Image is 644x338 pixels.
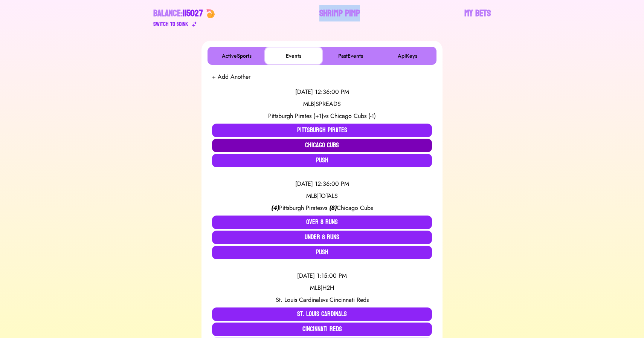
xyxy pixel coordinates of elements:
div: Balance: [153,8,203,20]
span: Pittsburgh Pirates (+1) [268,112,324,120]
span: Chicago Cubs (-1) [330,112,376,120]
span: St. Louis Cardinals [276,295,323,304]
button: Pittsburgh Pirates [212,124,432,137]
button: ApiKeys [380,48,435,63]
span: Cincinnati Reds [330,295,369,304]
span: Pittsburgh Pirates [279,203,322,212]
a: My Bets [464,8,491,29]
button: PastEvents [323,48,378,63]
button: + Add Another [212,72,250,81]
div: vs [212,112,432,121]
span: 115027 [183,5,203,21]
div: MLB | SPREADS [212,99,432,109]
button: Chicago Cubs [212,139,432,152]
button: Push [212,246,432,259]
span: ( 8 ) [329,203,337,212]
div: vs [212,295,432,304]
div: [DATE] 12:36:00 PM [212,87,432,96]
button: St. Louis Cardinals [212,307,432,321]
button: Over 8 Runs [212,216,432,229]
div: vs [212,203,432,213]
div: Switch to $ OINK [153,20,188,29]
a: Shrimp Pimp [319,8,360,29]
button: Events [266,48,321,63]
button: Cincinnati Reds [212,323,432,336]
button: Under 8 Runs [212,231,432,244]
span: Chicago Cubs [337,203,373,212]
div: [DATE] 1:15:00 PM [212,271,432,280]
button: ActiveSports [209,48,264,63]
img: 🍤 [206,9,215,18]
div: MLB | H2H [212,283,432,292]
div: MLB | TOTALS [212,191,432,200]
span: ( 4 ) [271,203,279,212]
button: Push [212,154,432,167]
div: [DATE] 12:36:00 PM [212,179,432,188]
